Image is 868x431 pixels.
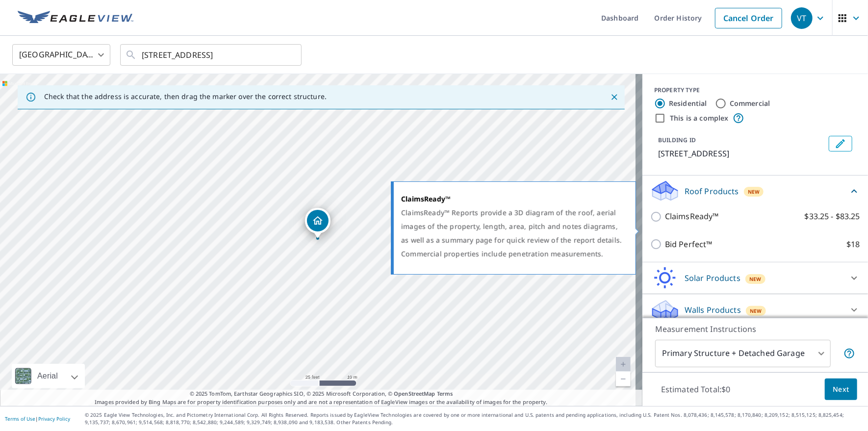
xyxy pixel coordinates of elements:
[805,210,860,223] p: $33.25 - $83.25
[825,379,857,401] button: Next
[616,372,631,386] a: Current Level 20, Zoom Out
[658,148,825,159] p: [STREET_ADDRESS]
[669,99,707,108] label: Residential
[401,194,451,203] strong: ClaimsReady™
[750,307,762,315] span: New
[685,304,741,316] p: Walls Products
[715,8,782,28] a: Cancel Order
[401,206,623,261] div: ClaimsReady™ Reports provide a 3D diagram of the roof, aerial images of the property, length, are...
[654,86,856,95] div: PROPERTY TYPE
[749,275,762,283] span: New
[608,91,621,103] button: Close
[616,357,631,372] a: Current Level 20, Zoom In Disabled
[658,136,696,144] p: BUILDING ID
[685,185,739,197] p: Roof Products
[730,99,770,108] label: Commercial
[653,379,739,400] p: Estimated Total: $0
[85,411,863,426] p: © 2025 Eagle View Technologies, Inc. and Pictometry International Corp. All Rights Reserved. Repo...
[394,390,435,397] a: OpenStreetMap
[650,298,860,322] div: Walls ProductsNew
[655,340,831,367] div: Primary Structure + Detached Garage
[44,92,327,101] p: Check that the address is accurate, then drag the marker over the correct structure.
[12,41,110,69] div: [GEOGRAPHIC_DATA]
[685,272,740,284] p: Solar Products
[5,415,35,422] a: Terms of Use
[142,41,281,69] input: Search by address or latitude-longitude
[655,323,855,335] p: Measurement Instructions
[665,238,713,251] p: Bid Perfect™
[847,238,860,251] p: $18
[670,113,729,123] label: This is a complex
[190,390,453,398] span: © 2025 TomTom, Earthstar Geographics SIO, © 2025 Microsoft Corporation, ©
[748,188,760,196] span: New
[38,415,70,422] a: Privacy Policy
[665,210,719,223] p: ClaimsReady™
[5,416,70,422] p: |
[437,390,453,397] a: Terms
[12,364,85,388] div: Aerial
[829,136,852,152] button: Edit building 1
[650,179,860,203] div: Roof ProductsNew
[650,266,860,290] div: Solar ProductsNew
[843,348,855,359] span: Your report will include the primary structure and a detached garage if one exists.
[18,11,133,25] img: EV Logo
[791,7,813,29] div: VT
[833,383,849,396] span: Next
[34,364,61,388] div: Aerial
[305,208,331,238] div: Dropped pin, building 1, Residential property, 12958 Trevi Isle Dr Palm Beach Gardens, FL 33418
